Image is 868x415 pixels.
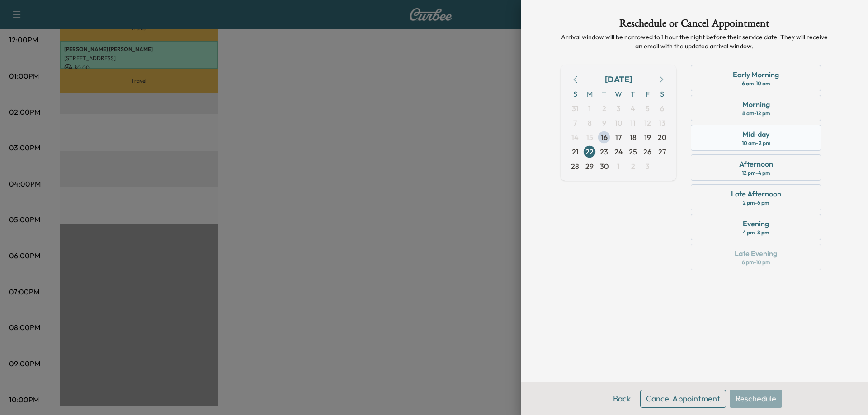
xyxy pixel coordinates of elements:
[742,99,770,110] div: Morning
[643,146,651,157] span: 26
[607,390,637,408] button: Back
[731,188,781,199] div: Late Afternoon
[631,161,635,172] span: 2
[588,117,592,128] span: 8
[743,229,769,236] div: 4 pm - 8 pm
[615,132,622,143] span: 17
[631,103,635,114] span: 4
[640,87,655,101] span: F
[615,117,622,128] span: 10
[743,199,769,206] div: 2 pm - 6 pm
[600,161,609,172] span: 30
[572,103,579,114] span: 31
[630,117,636,128] span: 11
[617,103,621,114] span: 3
[739,159,773,169] div: Afternoon
[605,73,632,86] div: [DATE]
[733,69,779,80] div: Early Morning
[658,146,666,157] span: 27
[588,103,591,114] span: 1
[614,146,623,157] span: 24
[572,146,579,157] span: 21
[585,161,594,172] span: 29
[743,218,769,229] div: Evening
[742,169,770,177] div: 12 pm - 4 pm
[742,80,770,87] div: 6 am - 10 am
[658,132,666,143] span: 20
[659,117,665,128] span: 13
[660,103,664,114] span: 6
[655,87,669,101] span: S
[640,390,726,408] button: Cancel Appointment
[582,87,597,101] span: M
[602,117,606,128] span: 9
[600,146,608,157] span: 23
[573,117,577,128] span: 7
[597,87,611,101] span: T
[742,110,770,117] div: 8 am - 12 pm
[646,161,650,172] span: 3
[586,132,593,143] span: 15
[646,103,650,114] span: 5
[644,132,651,143] span: 19
[626,87,640,101] span: T
[585,146,594,157] span: 22
[571,132,579,143] span: 14
[561,18,828,33] h1: Reschedule or Cancel Appointment
[601,132,608,143] span: 16
[611,87,626,101] span: W
[629,146,637,157] span: 25
[644,117,651,128] span: 12
[571,161,579,172] span: 28
[742,140,770,147] div: 10 am - 2 pm
[742,129,769,140] div: Mid-day
[568,87,582,101] span: S
[602,103,606,114] span: 2
[630,132,637,143] span: 18
[561,33,828,51] p: Arrival window will be narrowed to 1 hour the night before their service date. They will receive ...
[617,161,620,172] span: 1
